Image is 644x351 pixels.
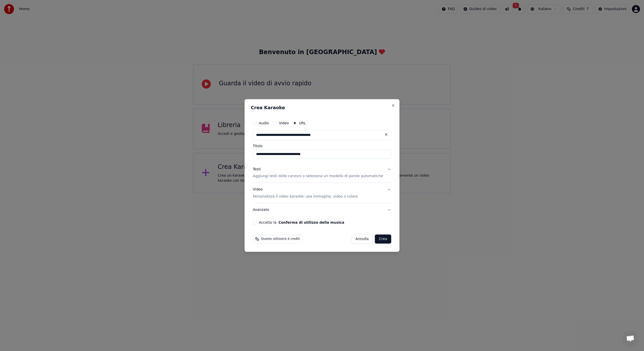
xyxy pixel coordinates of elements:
button: TestiAggiungi testi delle canzoni o seleziona un modello di parole automatiche [253,163,391,183]
button: VideoPersonalizza il video karaoke: usa immagine, video o colore [253,183,391,203]
p: Personalizza il video karaoke: usa immagine, video o colore [253,194,358,199]
div: Video [253,187,358,199]
span: Questo utilizzerà 4 crediti [261,237,300,241]
label: Titolo [253,144,391,148]
label: Audio [259,121,269,125]
label: URL [299,121,306,125]
label: Video [279,121,289,125]
label: Accetto la [259,221,344,224]
button: Annulla [351,235,373,244]
p: Aggiungi testi delle canzoni o seleziona un modello di parole automatiche [253,174,383,179]
button: Accetto la [278,221,344,224]
button: Crea [375,235,391,244]
h2: Crea Karaoke [251,105,393,110]
button: Avanzato [253,203,391,216]
div: Testi [253,167,261,172]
